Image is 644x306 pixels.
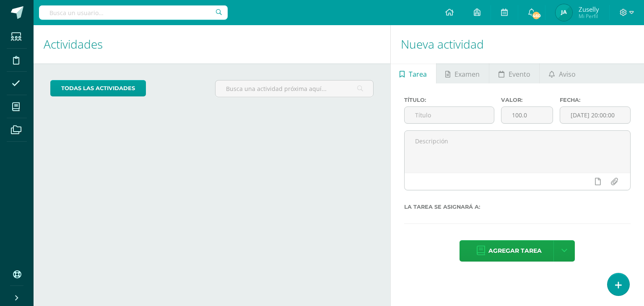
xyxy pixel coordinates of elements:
[489,63,539,83] a: Evento
[39,5,228,20] input: Busca un usuario...
[560,97,631,103] label: Fecha:
[216,80,373,97] input: Busca una actividad próxima aquí...
[509,64,530,84] span: Evento
[405,107,494,123] input: Título
[401,25,634,63] h1: Nueva actividad
[560,107,630,123] input: Fecha de entrega
[454,64,480,84] span: Examen
[391,63,436,83] a: Tarea
[501,107,552,123] input: Puntos máximos
[532,11,541,20] span: 460
[556,4,572,21] img: 4f97ebd412800f23847c207f5f26a84a.png
[44,25,380,63] h1: Actividades
[579,13,599,20] span: Mi Perfil
[50,80,146,96] a: todas las Actividades
[579,5,599,13] span: Zuselly
[404,204,631,210] label: La tarea se asignará a:
[540,63,584,83] a: Aviso
[501,97,553,103] label: Valor:
[404,97,495,103] label: Título:
[409,64,427,84] span: Tarea
[559,64,576,84] span: Aviso
[436,63,489,83] a: Examen
[488,241,542,261] span: Agregar tarea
